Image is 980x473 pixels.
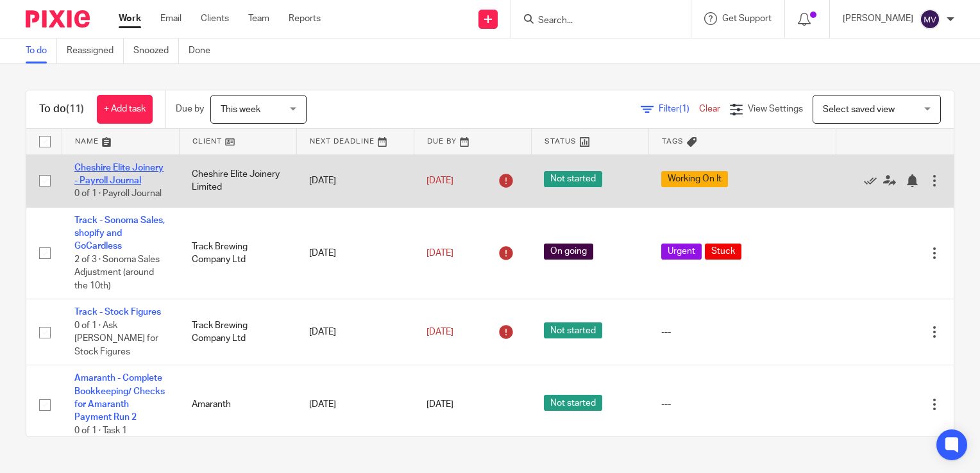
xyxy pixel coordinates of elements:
span: (11) [66,104,84,114]
span: Urgent [661,244,702,260]
span: Filter [659,104,699,113]
span: [DATE] [427,328,453,336]
span: Get Support [722,14,772,23]
span: On going [544,244,593,260]
h1: To do [39,103,84,116]
img: svg%3E [920,9,940,29]
a: Clear [699,104,720,113]
p: [PERSON_NAME] [843,12,913,25]
div: --- [661,326,824,338]
td: Amaranth [179,365,296,444]
a: Mark as done [864,174,883,187]
a: Track - Stock Figures [74,308,161,317]
span: Select saved view [823,105,895,114]
span: Not started [544,322,602,338]
span: 2 of 3 · Sonoma Sales Adjustment (around the 10th) [74,255,160,290]
td: Track Brewing Company Ltd [179,207,296,299]
td: [DATE] [296,207,414,299]
a: Email [160,12,182,25]
a: Team [248,12,269,25]
span: [DATE] [427,176,453,185]
td: [DATE] [296,154,414,207]
p: Due by [176,103,204,115]
a: Reports [289,12,321,25]
a: Work [119,12,141,25]
td: Cheshire Elite Joinery Limited [179,154,296,207]
span: 0 of 1 · Ask [PERSON_NAME] for Stock Figures [74,321,158,356]
td: [DATE] [296,299,414,365]
span: Stuck [705,244,741,260]
span: Working On It [661,171,728,187]
span: Tags [662,138,684,145]
a: + Add task [97,95,153,124]
span: Not started [544,395,602,411]
span: (1) [679,104,689,113]
a: Amaranth - Complete Bookkeeping/ Checks for Amaranth Payment Run 2 [74,374,165,422]
span: This week [221,105,260,114]
td: Track Brewing Company Ltd [179,299,296,365]
div: --- [661,398,824,411]
a: Reassigned [67,38,124,63]
span: [DATE] [427,400,453,409]
span: View Settings [748,104,803,113]
span: 0 of 1 · Task 1 [74,426,127,435]
img: Pixie [26,10,90,28]
span: Not started [544,171,602,187]
td: [DATE] [296,365,414,444]
span: 0 of 1 · Payroll Journal [74,189,162,198]
input: Search [537,15,652,27]
a: Cheshire Elite Joinery - Payroll Journal [74,163,164,185]
a: Track - Sonoma Sales, shopify and GoCardless [74,216,165,251]
a: Snoozed [133,38,179,63]
span: [DATE] [427,249,453,258]
a: Clients [201,12,229,25]
a: Done [189,38,220,63]
a: To do [26,38,57,63]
